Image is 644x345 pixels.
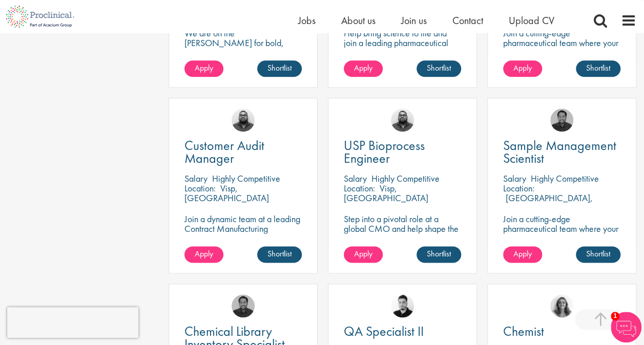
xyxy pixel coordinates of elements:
[503,139,620,165] a: Sample Management Scientist
[184,182,216,194] span: Location:
[195,248,213,259] span: Apply
[401,14,427,27] a: Join us
[503,172,526,184] span: Salary
[503,137,616,167] span: Sample Management Scientist
[344,139,461,165] a: USP Bioprocess Engineer
[550,294,573,317] img: Jackie Cerchio
[212,172,280,184] p: Highly Competitive
[503,325,620,338] a: Chemist
[344,182,375,194] span: Location:
[344,172,367,184] span: Salary
[184,60,223,77] a: Apply
[257,246,302,263] a: Shortlist
[576,60,620,77] a: Shortlist
[503,182,534,194] span: Location:
[7,307,138,338] iframe: reCAPTCHA
[232,294,255,317] img: Mike Raletz
[513,62,532,73] span: Apply
[503,60,542,77] a: Apply
[184,182,269,204] p: Visp, [GEOGRAPHIC_DATA]
[503,246,542,263] a: Apply
[503,214,620,263] p: Join a cutting-edge pharmaceutical team where your precision and passion for quality will help sh...
[611,312,619,320] span: 1
[576,246,620,263] a: Shortlist
[184,214,302,263] p: Join a dynamic team at a leading Contract Manufacturing Organisation and contribute to groundbrea...
[417,60,461,77] a: Shortlist
[391,294,414,317] img: Anderson Maldonado
[184,139,302,165] a: Customer Audit Manager
[184,172,207,184] span: Salary
[298,14,316,27] a: Jobs
[232,109,255,132] img: Ashley Bennett
[344,214,461,253] p: Step into a pivotal role at a global CMO and help shape the future of healthcare manufacturing.
[184,137,264,167] span: Customer Audit Manager
[513,248,532,259] span: Apply
[354,248,372,259] span: Apply
[452,14,483,27] a: Contact
[184,246,223,263] a: Apply
[354,62,372,73] span: Apply
[344,325,461,338] a: QA Specialist II
[257,60,302,77] a: Shortlist
[371,172,440,184] p: Highly Competitive
[344,182,428,204] p: Visp, [GEOGRAPHIC_DATA]
[344,60,383,77] a: Apply
[611,312,641,342] img: Chatbot
[344,137,425,167] span: USP Bioprocess Engineer
[509,14,554,27] a: Upload CV
[550,109,573,132] img: Mike Raletz
[341,14,376,27] a: About us
[391,109,414,132] img: Ashley Bennett
[417,246,461,263] a: Shortlist
[344,246,383,263] a: Apply
[344,322,424,340] span: QA Specialist II
[195,62,213,73] span: Apply
[503,322,544,340] span: Chemist
[503,192,593,213] p: [GEOGRAPHIC_DATA], [GEOGRAPHIC_DATA]
[531,172,599,184] p: Highly Competitive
